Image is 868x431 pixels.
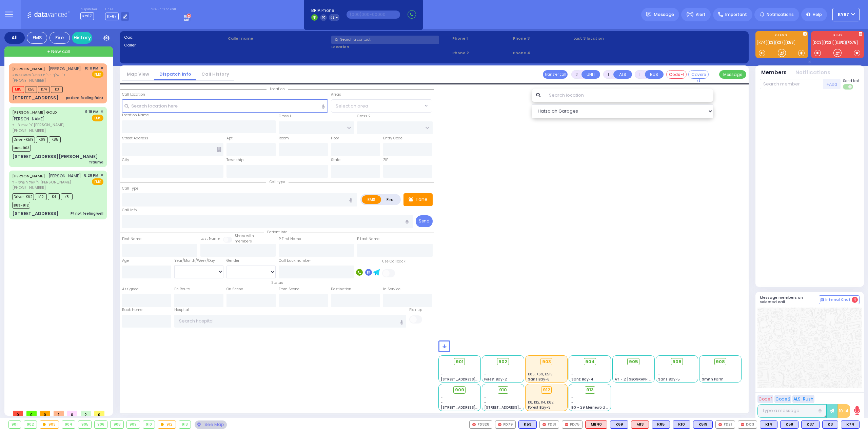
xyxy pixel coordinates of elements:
span: 0 [13,411,23,416]
label: City [122,157,129,163]
div: [STREET_ADDRESS][PERSON_NAME] [12,153,98,160]
div: EMS [27,32,47,44]
input: (000)000-00000 [347,11,400,19]
span: 904 [585,358,595,365]
div: K14 [760,420,777,429]
button: Members [761,69,787,77]
span: K8 [61,193,73,200]
label: Call back number [279,258,311,263]
button: Code 1 [757,395,773,403]
span: K12 [35,193,47,200]
a: Call History [196,71,234,77]
label: Caller name [228,36,329,41]
span: KY67 [80,12,94,20]
span: Forest Bay-3 [528,405,551,410]
div: Pt not feeling well [71,211,103,216]
span: Internal Chat [825,297,850,302]
span: Select an area [336,103,368,110]
label: Caller: [124,42,225,48]
span: 0 [26,411,37,416]
span: Location [267,86,288,92]
span: K85 [49,136,61,143]
a: K37 [775,40,785,45]
div: K3 [822,420,838,429]
span: K-67 [105,13,119,20]
div: DC3 [738,420,757,429]
span: K74 [38,86,50,93]
span: [PHONE_NUMBER] [12,185,46,190]
a: KJFD [835,40,846,45]
span: Status [268,280,287,285]
span: BUS-903 [12,145,31,152]
span: [STREET_ADDRESS][PERSON_NAME] [441,377,505,382]
span: - [702,372,704,377]
div: BLS [673,420,690,429]
span: [PERSON_NAME] [48,66,81,72]
label: Hospital [174,307,189,313]
input: Search member [760,79,823,89]
button: Code 2 [774,395,791,403]
button: BUS [645,70,664,79]
span: K8, K12, K4, K62 [528,400,554,405]
div: K10 [673,420,690,429]
div: [STREET_ADDRESS] [12,210,59,217]
label: Dispatcher [80,7,97,12]
label: Assigned [122,287,139,292]
span: K58 [25,86,37,93]
label: Last Name [200,236,220,241]
label: Call Type [122,186,138,191]
span: - [484,395,486,400]
span: Smith Farm [702,377,724,382]
label: In Service [383,287,400,292]
div: K53 [518,420,537,429]
div: 904 [62,421,75,428]
a: K3 [768,40,775,45]
label: Floor [331,136,339,141]
span: Sanz Bay-5 [658,377,680,382]
label: Location [331,44,450,50]
div: 910 [143,421,155,428]
button: Send [416,215,433,227]
span: - [571,372,573,377]
span: 1 [54,411,64,416]
a: [PERSON_NAME] [12,66,45,72]
label: Cross 2 [357,114,371,119]
img: red-radio-icon.svg [472,423,476,426]
a: [PERSON_NAME] [12,173,45,179]
span: K85, K69, K519 [528,372,553,377]
label: Call Info [122,208,137,213]
label: Street Address [122,136,148,141]
span: - [571,367,573,372]
span: 0 [40,411,50,416]
button: Notifications [795,69,830,77]
span: Phone 4 [513,50,571,56]
span: Help [813,12,822,18]
button: Covered [688,70,709,79]
label: Last 3 location [573,36,659,41]
button: Transfer call [543,70,568,79]
div: 912 [158,421,176,428]
span: - [441,400,443,405]
input: Search a contact [331,36,439,44]
span: ר' יואל הערש - ר' [PERSON_NAME] [12,179,81,185]
span: Notifications [767,12,794,18]
div: FD31 [539,420,559,429]
span: 4 [852,297,858,303]
img: red-radio-icon.svg [565,423,568,426]
span: Driver-K62 [12,193,34,200]
span: 905 [629,358,638,365]
a: K58 [786,40,795,45]
span: members [235,239,252,244]
a: Map View [122,71,154,77]
div: FD21 [715,420,735,429]
span: EMS [92,178,103,185]
label: Call Location [122,92,145,97]
span: [STREET_ADDRESS][PERSON_NAME] [441,405,505,410]
label: Lines [105,7,130,12]
button: ALS [613,70,632,79]
span: ✕ [100,109,103,115]
span: ר' וואלף - ר' ירחמיאל שטערנבערג [12,72,81,78]
span: Patient info [264,230,291,235]
div: BLS [652,420,670,429]
div: 903 [540,358,552,366]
